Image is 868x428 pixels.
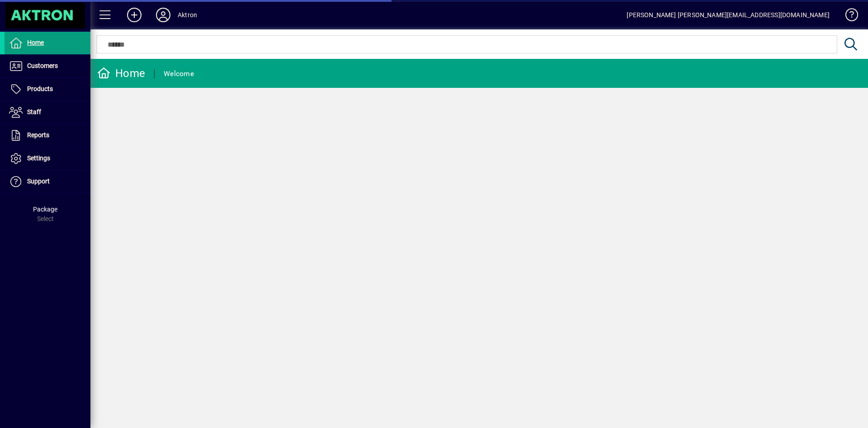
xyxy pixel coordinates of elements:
span: Customers [27,62,58,69]
div: Home [97,66,145,81]
div: Welcome [164,67,194,81]
button: Profile [149,7,178,23]
span: Products [27,85,53,92]
span: Staff [27,108,41,115]
div: [PERSON_NAME] [PERSON_NAME][EMAIL_ADDRESS][DOMAIN_NAME] [627,8,830,22]
button: Add [120,7,149,23]
a: Staff [5,101,90,124]
span: Package [33,206,57,213]
span: Reports [27,131,49,139]
span: Settings [27,154,50,162]
a: Customers [5,55,90,77]
span: Support [27,178,50,185]
span: Home [27,39,44,46]
a: Support [5,170,90,193]
a: Knowledge Base [839,2,857,31]
a: Settings [5,147,90,170]
div: Aktron [178,8,197,22]
a: Products [5,78,90,101]
a: Reports [5,124,90,147]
